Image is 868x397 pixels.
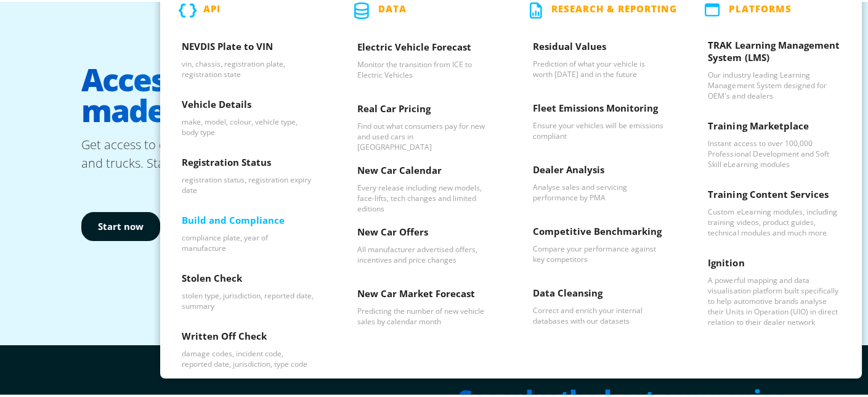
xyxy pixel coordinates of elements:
[708,186,840,205] h3: Training Content Services
[533,38,665,57] h3: Residual Values
[708,136,840,168] p: Instant access to over 100,000 Professional Development and Soft Skill eLearning modules
[160,203,336,261] a: Build and Compliance - compliance plate, year of manufacture
[357,181,490,212] p: Every release including new models, face-lifts, tech changes and limited editions
[533,162,665,180] h3: Dealer Analysis
[357,119,490,150] p: Find out what consumers pay for new and used cars in [GEOGRAPHIC_DATA]
[182,154,314,173] h3: Registration Status
[182,231,314,252] p: compliance plate, year of manufacture
[182,96,314,115] h3: Vehicle Details
[336,91,511,153] a: Real Car Pricing - Find out what consumers pay for new and used cars in Australia
[533,303,665,324] p: Correct and enrich your internal databases with our datasets
[729,1,791,15] p: PLATFORMS
[336,153,511,215] a: New Car Calendar - Every release including new models, face-lifts, tech changes and limited editions
[182,212,314,231] h3: Build and Compliance
[708,68,840,99] p: Our industry leading Learning Management System designed for OEM's and dealers
[81,210,160,239] a: Start now
[160,29,336,87] a: NEVDIS Plate to VIN - vin, chassis, registration plate, registration state
[357,39,490,57] h3: Electric Vehicle Forecast
[182,57,314,78] p: vin, chassis, registration plate, registration state
[511,276,687,337] a: Data Cleansing - Correct and enrich your internal databases with our datasets
[182,328,314,346] h3: Written Off Check
[708,118,840,136] h3: Training Marketplace
[336,30,511,91] a: Electric Vehicle Forecast - Monitor the transition from ICE to Electric Vehicles
[357,57,490,78] p: Monitor the transition from ICE to Electric Vehicles
[182,346,314,367] p: damage codes, incident code, reported date, jurisdiction, type code
[533,285,665,303] h3: Data Cleansing
[511,152,687,214] a: Dealer Analysis - Analyse sales and servicing performance by PMA
[708,205,840,236] p: Custom eLearning modules, including training videos, product guides, technical modules and much more
[533,57,665,78] p: Prediction of what your vehicle is worth [DATE] and in the future
[511,29,687,91] a: Residual Values - Prediction of what your vehicle is worth today and in the future
[357,242,490,263] p: All manufacturer advertised offers, incentives and price changes
[708,37,840,68] h3: TRAK Learning Management System (LMS)
[708,273,840,325] p: A powerful mapping and data visualisation platform built specifically to help automotive brands a...
[357,100,490,119] h3: Real Car Pricing
[160,87,336,145] a: Vehicle Details - make, model, colour, vehicle type, body type
[160,261,336,319] a: Stolen Check - stolen type, jurisdiction, reported date, summary
[203,1,221,17] p: API
[357,285,490,304] h3: New Car Market Forecast
[533,100,665,118] h3: Fleet Emissions Monitoring
[182,289,314,309] p: stolen type, jurisdiction, reported date, summary
[533,180,665,201] p: Analyse sales and servicing performance by PMA
[160,319,336,377] a: Written Off Check - damage codes, incident code, reported date, jurisdiction, type code
[686,177,862,245] a: Training Content Services - Custom eLearning modules, including training videos, product guides, ...
[708,255,840,273] h3: Ignition
[533,223,665,242] h3: Competitive Benchmarking
[533,118,665,139] p: Ensure your vehicles will be emissions compliant
[686,108,862,177] a: Training Marketplace - Instant access to over 100,000 Professional Development and Soft Skill eLe...
[81,134,439,171] p: Get access to data for millions of Australian cars, motorbikes and trucks. Start building with Bl...
[357,304,490,325] p: Predicting the number of new vehicle sales by calendar month
[551,1,677,17] p: Research & Reporting
[160,145,336,203] a: Registration Status - registration status, registration expiry date
[81,52,439,134] h1: Access to vehicle data, made simple
[357,162,490,181] h3: New Car Calendar
[511,214,687,276] a: Competitive Benchmarking - Compare your performance against key competitors
[357,224,490,242] h3: New Car Offers
[182,173,314,194] p: registration status, registration expiry date
[182,38,314,57] h3: NEVDIS Plate to VIN
[686,28,862,108] a: TRAK Learning Management System (LMS) - Our industry leading Learning Management System designed ...
[533,242,665,263] p: Compare your performance against key competitors
[336,215,511,276] a: New Car Offers - All manufacturer advertised offers, incentives and price changes
[511,91,687,152] a: Fleet Emissions Monitoring - Ensure your vehicles will be emissions compliant
[182,115,314,136] p: make, model, colour, vehicle type, body type
[336,276,511,338] a: New Car Market Forecast - Predicting the number of new vehicle sales by calendar month
[378,1,407,17] p: Data
[182,270,314,289] h3: Stolen Check
[686,245,862,335] a: Ignition - A powerful mapping and data visualisation platform built specifically to help automoti...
